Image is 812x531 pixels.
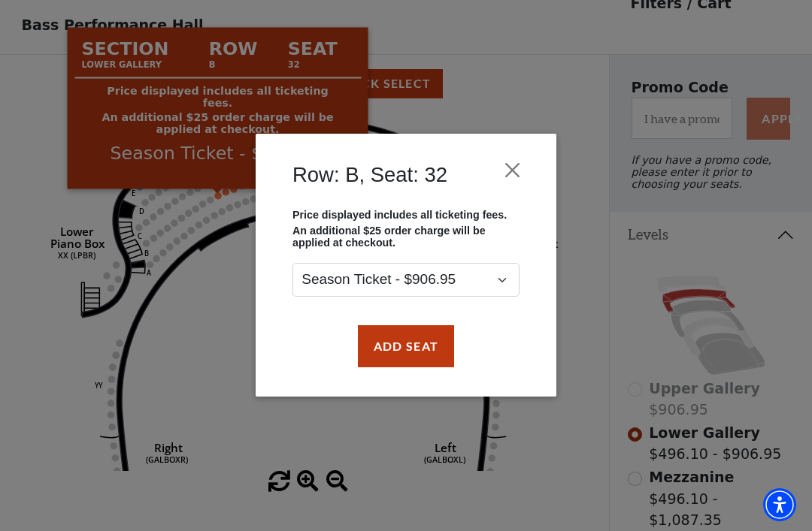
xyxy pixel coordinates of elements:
h4: Row: B, Seat: 32 [292,163,447,188]
p: Price displayed includes all ticketing fees. [292,210,520,222]
button: Close [498,156,527,185]
button: Add Seat [358,325,454,367]
div: Accessibility Menu [763,488,796,521]
p: An additional $25 order charge will be applied at checkout. [292,225,520,249]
